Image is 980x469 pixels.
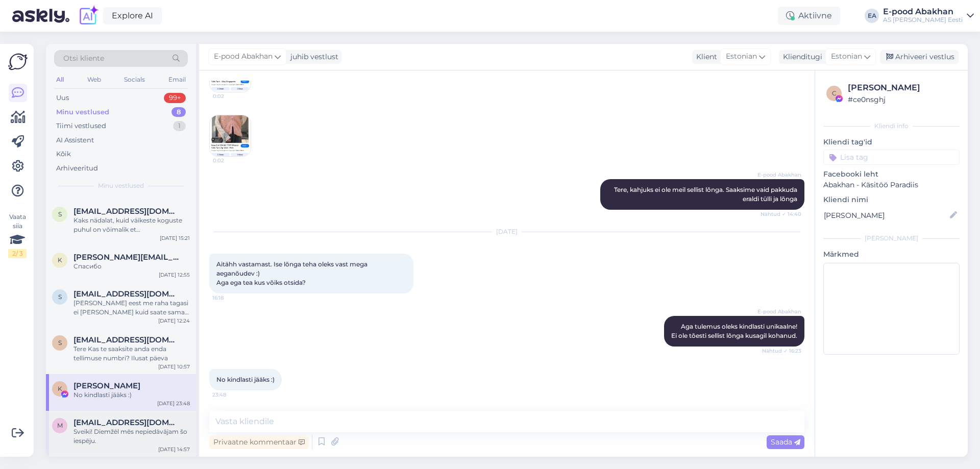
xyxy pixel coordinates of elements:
div: Tere Kas te saaksite anda enda tellimuse numbri? Ilusat päeva [73,344,190,363]
p: Märkmed [823,249,960,260]
div: Kaks nädalat, kuid väikeste koguste puhul on võimalik et [PERSON_NAME] võeta tagasi kuna puudub u... [73,216,190,234]
div: Web [85,73,103,86]
span: Aitähh vastamast. Ise lõnga teha oleks vast mega aeganõudev :) Aga ega tea kus võiks otsida? [216,260,369,286]
input: Lisa nimi [824,210,948,221]
div: Minu vestlused [56,107,109,117]
div: E-pood Abakhan [883,8,963,16]
div: [DATE] 12:55 [159,271,190,279]
div: 1 [173,121,186,131]
div: [DATE] 23:48 [157,400,190,407]
span: E-pood Abakhan [757,308,801,315]
span: 23:48 [212,391,251,399]
div: EA [865,9,879,23]
div: [PERSON_NAME] eest me raha tagasi ei [PERSON_NAME] kuid saate samas [PERSON_NAME] ostutšeki aluse... [73,299,190,317]
p: Facebooki leht [823,169,960,180]
span: Otsi kliente [63,53,104,64]
div: Klient [692,52,717,62]
p: Kliendi nimi [823,194,960,205]
div: Arhiveeritud [56,163,98,174]
div: Tiimi vestlused [56,121,106,131]
div: Sveiki! Diemžēl mēs nepiedāvājam šo iespēju. [73,427,190,446]
span: s [58,210,62,218]
span: Estonian [726,51,757,62]
img: explore-ai [78,5,99,27]
div: Aktiivne [778,7,840,25]
span: c [832,89,837,97]
div: AI Assistent [56,135,94,145]
div: [DATE] 14:57 [158,446,190,453]
span: m [57,422,63,429]
span: Tere, kahjuks ei ole meil sellist lõnga. Saaksime vaid pakkuda eraldi tülli ja lõnga [614,186,799,203]
span: K [58,256,62,264]
span: Minu vestlused [98,181,144,190]
span: Karin Jürisalu [73,381,140,390]
div: [DATE] 12:24 [158,317,190,325]
span: S [58,339,62,347]
span: Nähtud ✓ 16:23 [762,347,801,355]
a: Explore AI [103,7,162,24]
div: # ce0nsghj [848,94,957,105]
div: Email [166,73,188,86]
span: moderatohebiss@gmail.com [73,418,180,427]
span: 0:02 [213,157,251,164]
span: Saada [771,437,800,447]
div: 8 [171,107,186,117]
span: E-pood Abakhan [757,171,801,179]
div: [DATE] [209,227,804,236]
a: E-pood AbakhanAS [PERSON_NAME] Eesti [883,8,974,24]
div: 2 / 3 [8,249,27,258]
div: Спасибо [73,262,190,271]
div: AS [PERSON_NAME] Eesti [883,16,963,24]
span: K [58,385,62,392]
div: All [54,73,66,86]
span: Sandrabartniece26@gmail.com [73,335,180,344]
div: Kliendi info [823,121,960,131]
p: Abakhan - Käsitöö Paradiis [823,180,960,190]
div: Socials [122,73,147,86]
span: sandrabartniece26@gmail.com [73,207,180,216]
div: juhib vestlust [286,52,338,62]
span: Nähtud ✓ 14:40 [761,210,801,218]
div: [DATE] 15:21 [160,234,190,242]
div: No kindlasti jääks :) [73,390,190,400]
input: Lisa tag [823,150,960,165]
span: Karina.smolyak@icloud.com [73,253,180,262]
img: Askly Logo [8,52,28,71]
img: Attachment [210,115,251,156]
div: Klienditugi [779,52,822,62]
div: 99+ [164,93,186,103]
p: Kliendi tag'id [823,137,960,147]
div: [DATE] 10:57 [158,363,190,371]
div: Vaata siia [8,212,27,258]
div: Kõik [56,149,71,159]
span: sandrabartniece26@gmail.com [73,289,180,299]
div: Privaatne kommentaar [209,435,309,449]
span: 0:02 [213,92,251,100]
div: Uus [56,93,69,103]
div: [PERSON_NAME] [848,82,957,94]
span: E-pood Abakhan [214,51,273,62]
div: Arhiveeri vestlus [880,50,959,64]
span: s [58,293,62,301]
span: No kindlasti jääks :) [216,376,275,383]
div: [PERSON_NAME] [823,234,960,243]
span: 16:18 [212,294,251,302]
span: Estonian [831,51,862,62]
span: Aga tulemus oleks kindlasti unikaalne! Ei ole tõesti sellist lõnga kusagil kohanud. [671,323,797,339]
